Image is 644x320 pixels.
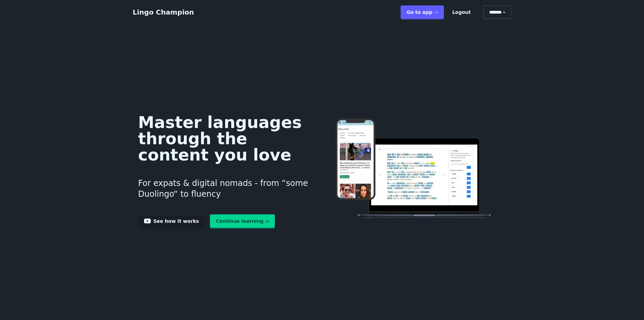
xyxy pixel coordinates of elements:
[447,5,477,19] button: Logout
[133,8,194,16] a: Lingo Champion
[138,170,312,208] h3: For expats & digital nomads - from “some Duolingo“ to fluency
[322,119,506,220] img: Learn languages online
[401,5,444,19] a: Go to app ➝
[138,114,312,163] h1: Master languages through the content you love
[138,214,205,228] a: See how it works
[210,214,275,228] a: Continue learning →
